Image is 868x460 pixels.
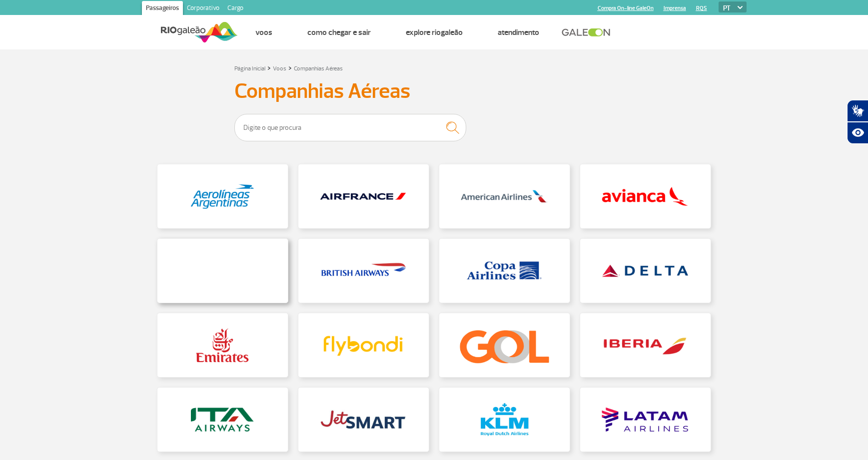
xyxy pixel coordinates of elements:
a: Página Inicial [234,65,265,72]
a: > [288,62,292,73]
a: RQS [696,5,707,11]
a: > [267,62,271,73]
a: Atendimento [498,27,539,37]
button: Abrir tradutor de língua de sinais. [847,100,868,122]
a: Cargo [223,1,247,17]
h3: Companhias Aéreas [234,79,634,104]
a: Companhias Aéreas [294,65,343,72]
a: Como chegar e sair [307,27,371,37]
div: Plugin de acessibilidade da Hand Talk. [847,100,868,144]
a: Passageiros [142,1,183,17]
a: Compra On-line GaleOn [598,5,654,11]
a: Imprensa [664,5,686,11]
a: Voos [273,65,286,72]
a: Explore RIOgaleão [406,27,463,37]
a: Voos [255,27,272,37]
a: Corporativo [183,1,223,17]
button: Abrir recursos assistivos. [847,122,868,144]
input: Digite o que procura [234,114,466,141]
